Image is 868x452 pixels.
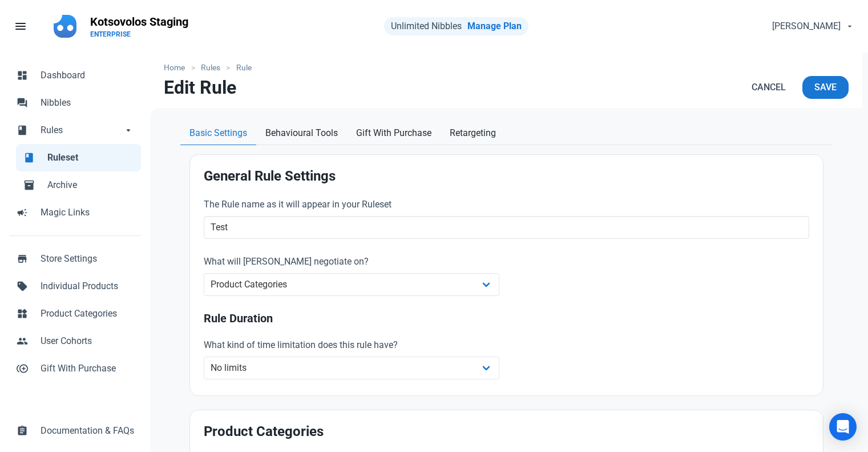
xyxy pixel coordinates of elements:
p: Kotsovolos Staging [90,14,188,30]
a: widgetsProduct Categories [9,300,141,327]
span: arrow_drop_down [123,123,134,135]
span: Gift With Purchase [356,126,431,140]
a: dashboardDashboard [9,62,141,89]
label: What will [PERSON_NAME] negotiate on? [204,255,500,269]
span: Retargeting [450,126,496,140]
a: Cancel [740,76,798,99]
span: Nibbles [41,96,134,110]
a: forumNibbles [9,89,141,117]
span: book [23,151,35,162]
span: sell [17,279,28,291]
span: book [17,123,28,135]
button: Save [802,76,849,99]
a: control_point_duplicateGift With Purchase [9,355,141,382]
a: assignmentDocumentation & FAQs [9,417,141,445]
span: Store Settings [41,252,134,266]
span: Magic Links [41,206,134,219]
button: [PERSON_NAME] [762,15,861,38]
a: Kotsovolos StagingENTERPRISE [83,9,195,43]
span: Rules [41,123,123,137]
h2: Product Categories [204,424,809,439]
a: bookRuleset [16,144,141,171]
span: [PERSON_NAME] [772,19,841,33]
span: Cancel [752,81,786,94]
span: Product Categories [41,307,134,321]
h2: General Rule Settings [204,169,809,184]
span: people [17,334,28,346]
span: dashboard [17,69,28,80]
span: Individual Products [41,279,134,293]
a: bookRulesarrow_drop_down [9,117,141,144]
span: inventory_2 [23,178,35,190]
span: Documentation & FAQs [41,424,134,438]
span: Behavioural Tools [265,126,338,140]
div: Open Intercom Messenger [829,413,857,441]
span: Archive [47,178,134,192]
nav: breadcrumbs [150,53,862,76]
a: Home [164,62,191,74]
a: sellIndividual Products [9,273,141,300]
span: menu [14,19,27,33]
span: Gift With Purchase [41,362,134,375]
span: Unlimited Nibbles [391,21,462,31]
span: widgets [17,307,28,318]
span: assignment [17,424,28,435]
h3: Rule Duration [204,312,809,325]
a: storeStore Settings [9,245,141,273]
a: inventory_2Archive [16,171,141,199]
span: forum [17,96,28,107]
span: Ruleset [47,151,134,165]
p: ENTERPRISE [90,30,188,39]
span: User Cohorts [41,334,134,348]
a: Manage Plan [467,21,522,31]
a: campaignMagic Links [9,199,141,226]
span: Basic Settings [189,126,247,140]
span: store [17,252,28,263]
h1: Edit Rule [164,77,236,98]
a: Rules [195,62,227,74]
label: What kind of time limitation does this rule have? [204,338,500,352]
span: campaign [17,206,28,217]
label: The Rule name as it will appear in your Ruleset [204,198,809,211]
a: peopleUser Cohorts [9,327,141,355]
span: Save [814,81,837,94]
span: Dashboard [41,69,134,82]
span: control_point_duplicate [17,362,28,373]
